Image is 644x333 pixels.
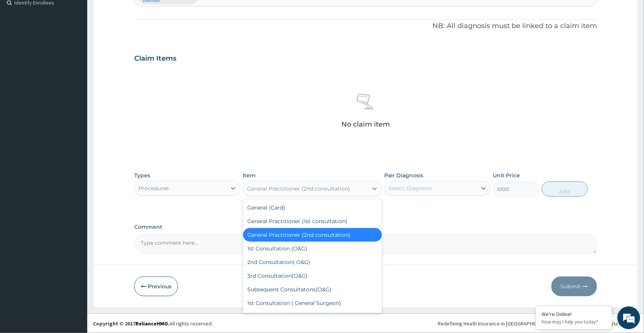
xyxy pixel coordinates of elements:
[384,172,423,179] label: Pair Diagnosis
[243,242,382,255] div: 1st Consultation (O&G)
[135,320,168,327] a: RelianceHMO
[134,277,178,296] button: Previous
[438,320,638,327] div: Redefining Heath Insurance in [GEOGRAPHIC_DATA] using Telemedicine and Data Science!
[134,172,150,179] label: Types
[93,320,170,327] strong: Copyright © 2017 .
[243,201,382,214] div: General (Card)
[243,296,382,310] div: 1st Consultation ( General Surgeon)
[388,184,433,192] div: Select Diagnosis
[542,319,606,325] p: How may I help you today?
[134,224,597,230] label: Comment
[134,55,176,63] h3: Claim Items
[243,269,382,283] div: 3rd Consultation(O&G)
[243,214,382,228] div: General Practitioner (1st consultation)
[247,185,350,192] div: General Practitioner (2nd consultation)
[243,228,382,242] div: General Practitioner (2nd consultation)
[124,4,143,22] div: Minimize live chat window
[243,283,382,296] div: Subsequent Consultatons(O&G)
[14,38,31,57] img: d_794563401_company_1708531726252_794563401
[243,310,382,324] div: 2nd Consultation(General Surgeon)
[87,314,644,333] footer: All rights reserved.
[134,21,597,31] p: NB: All diagnosis must be linked to a claim item
[138,184,169,192] div: Procedures
[243,255,382,269] div: 2nd Consultation( O&G)
[341,120,390,128] p: No claim item
[551,277,597,296] button: Submit
[542,311,606,317] div: We're Online!
[493,172,520,179] label: Unit Price
[4,207,145,233] textarea: Type your message and hit 'Enter'
[243,172,256,179] label: Item
[542,181,588,197] button: Add
[44,95,105,172] span: We're online!
[39,42,127,52] div: Chat with us now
